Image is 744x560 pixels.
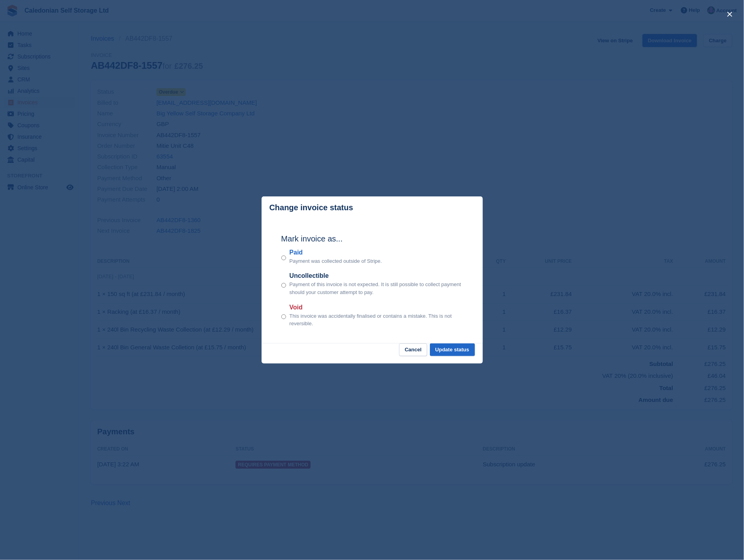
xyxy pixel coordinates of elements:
[289,248,382,257] label: Paid
[289,281,463,296] p: Payment of this invoice is not expected. It is still possible to collect payment should your cust...
[289,312,463,328] p: This invoice was accidentally finalised or contains a mistake. This is not reversible.
[269,203,353,212] p: Change invoice status
[289,257,382,265] p: Payment was collected outside of Stripe.
[289,303,463,312] label: Void
[399,343,427,356] button: Cancel
[289,271,463,281] label: Uncollectible
[723,8,736,21] button: close
[430,343,475,356] button: Update status
[281,233,463,245] h2: Mark invoice as...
